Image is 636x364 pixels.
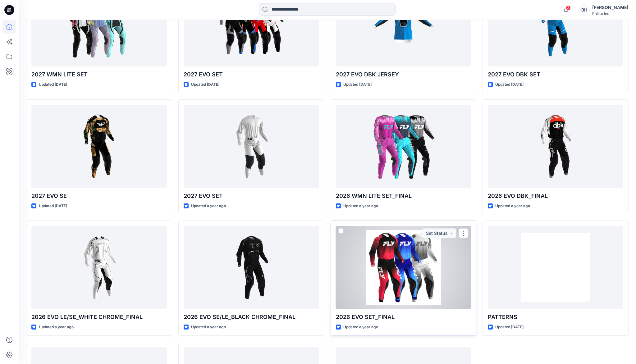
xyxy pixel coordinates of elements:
[343,203,378,209] p: Updated a year ago
[592,4,628,11] div: [PERSON_NAME]
[31,105,167,188] a: 2027 EVO SE
[184,70,319,79] p: 2027 EVO SET
[336,105,471,188] a: 2026 WMN LITE SET_FINAL
[495,81,524,88] p: Updated [DATE]
[495,203,530,209] p: Updated a year ago
[566,5,571,10] span: 2
[336,70,471,79] p: 2027 EVO DBK JERSEY
[39,203,67,209] p: Updated [DATE]
[488,70,623,79] p: 2027 EVO DBK SET
[184,226,319,309] a: 2026 EVO SE/LE_BLACK CHROME_FINAL
[184,313,319,321] p: 2026 EVO SE/LE_BLACK CHROME_FINAL
[495,324,524,330] p: Updated [DATE]
[336,313,471,321] p: 2026 EVO SET_FINAL
[488,313,623,321] p: PATTERNS
[31,226,167,309] a: 2026 EVO LE/SE_WHITE CHROME_FINAL
[31,70,167,79] p: 2027 WMN LITE SET
[191,324,226,330] p: Updated a year ago
[488,226,623,309] a: PATTERNS
[592,11,628,16] div: Philko Inc.
[488,105,623,188] a: 2026 EVO DBK_FINAL
[31,313,167,321] p: 2026 EVO LE/SE_WHITE CHROME_FINAL
[488,192,623,200] p: 2026 EVO DBK_FINAL
[31,192,167,200] p: 2027 EVO SE
[336,192,471,200] p: 2026 WMN LITE SET_FINAL
[39,324,74,330] p: Updated a year ago
[184,105,319,188] a: 2027 EVO SET
[184,192,319,200] p: 2027 EVO SET
[343,81,372,88] p: Updated [DATE]
[39,81,67,88] p: Updated [DATE]
[343,324,378,330] p: Updated a year ago
[191,203,226,209] p: Updated a year ago
[191,81,219,88] p: Updated [DATE]
[579,4,590,16] div: BH
[336,226,471,309] a: 2026 EVO SET_FINAL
